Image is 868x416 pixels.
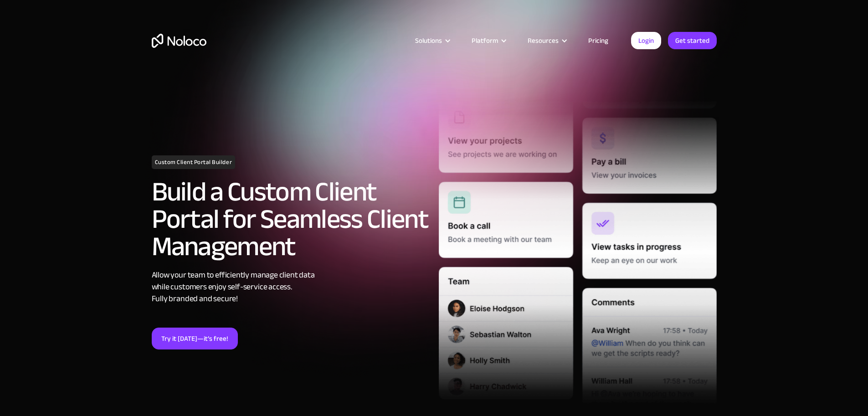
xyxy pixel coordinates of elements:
[528,35,559,46] div: Resources
[577,35,620,46] a: Pricing
[460,35,516,46] div: Platform
[152,178,430,260] h2: Build a Custom Client Portal for Seamless Client Management
[152,34,206,48] a: home
[415,35,442,46] div: Solutions
[472,35,498,46] div: Platform
[152,269,430,305] div: Allow your team to efficiently manage client data while customers enjoy self-service access. Full...
[152,328,238,349] a: Try it [DATE]—it’s free!
[668,32,717,49] a: Get started
[404,35,460,46] div: Solutions
[516,35,577,46] div: Resources
[152,155,236,169] h1: Custom Client Portal Builder
[631,32,661,49] a: Login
